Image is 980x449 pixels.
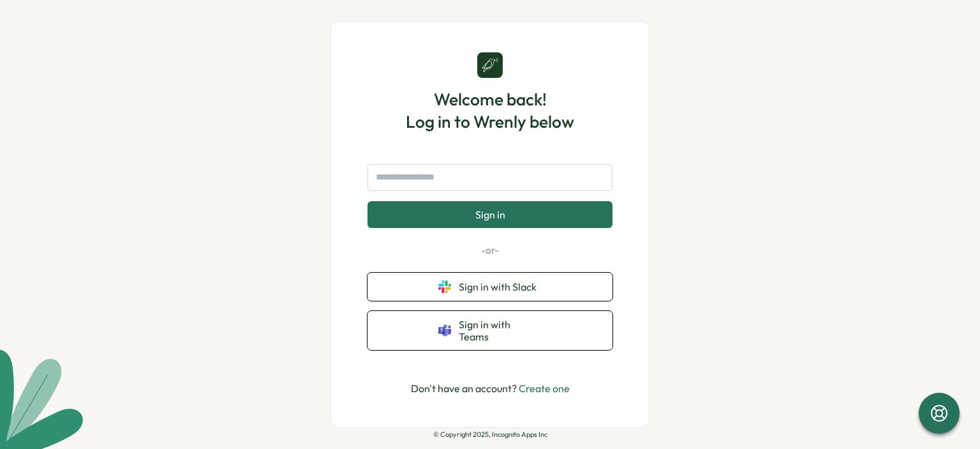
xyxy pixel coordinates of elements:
a: Create one [519,382,570,395]
span: Sign in with Teams [459,319,542,342]
p: Don't have an account? [411,381,570,397]
p: -or- [367,243,612,257]
button: Sign in [367,201,612,228]
span: Sign in with Slack [459,281,542,293]
span: Sign in [475,209,505,220]
h1: Welcome back! Log in to Wrenly below [406,88,574,133]
button: Sign in with Slack [367,273,612,301]
button: Sign in with Teams [367,311,612,350]
p: © Copyright 2025, Incognito Apps Inc [433,430,547,439]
